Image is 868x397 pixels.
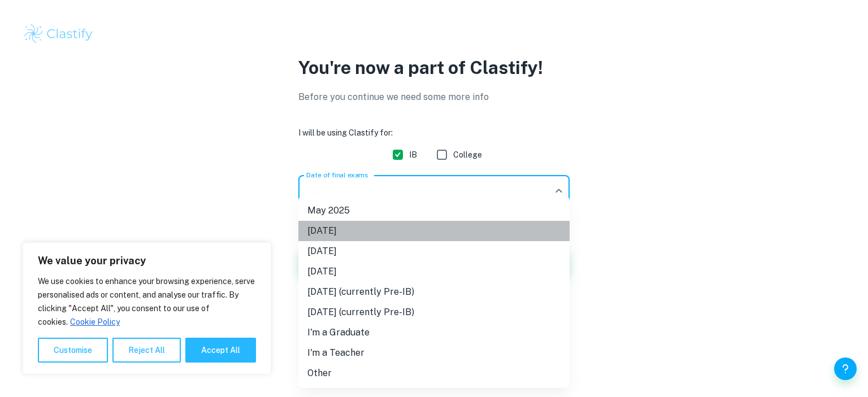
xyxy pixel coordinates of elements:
li: [DATE] (currently Pre-IB) [298,302,570,322]
a: Cookie Policy [70,317,120,327]
button: Reject All [112,338,181,363]
p: We use cookies to enhance your browsing experience, serve personalised ads or content, and analys... [38,274,256,329]
li: Other [298,363,570,383]
li: [DATE] [298,261,570,282]
li: I'm a Teacher [298,343,570,363]
li: [DATE] [298,241,570,261]
li: [DATE] (currently Pre-IB) [298,282,570,302]
li: May 2025 [298,200,570,221]
button: Accept All [185,338,256,363]
div: We value your privacy [23,242,271,374]
li: I'm a Graduate [298,322,570,343]
li: [DATE] [298,221,570,241]
button: Customise [38,338,108,363]
p: We value your privacy [38,254,256,268]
